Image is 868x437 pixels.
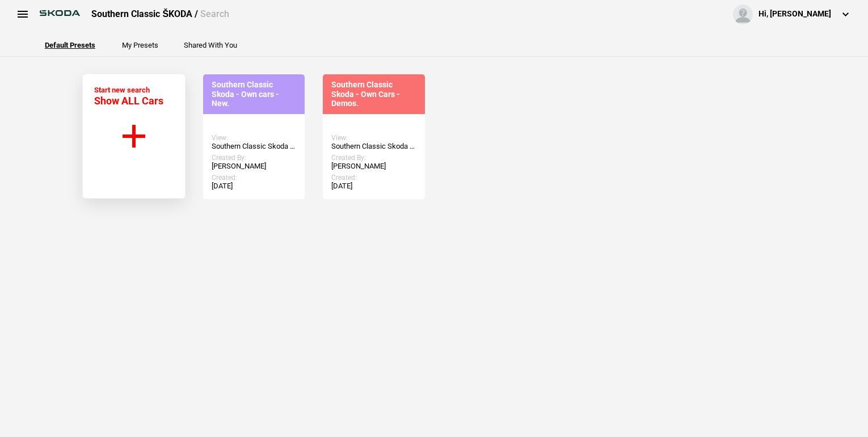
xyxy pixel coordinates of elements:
div: Created: [331,174,416,182]
div: Created By: [331,154,416,162]
button: Default Presets [45,41,95,49]
div: Hi, [PERSON_NAME] [759,9,831,20]
div: View: [212,134,297,142]
div: Start new search [94,86,163,107]
div: Southern Classic Skoda - Own cars - New. [212,142,297,151]
img: skoda.png [34,5,86,22]
button: Start new search Show ALL Cars [82,74,186,199]
div: [DATE] [331,182,416,191]
span: Search [200,9,229,19]
div: Created By: [212,154,297,162]
button: Shared With You [184,41,237,49]
div: Southern Classic Skoda - Own Cars - Demos. [331,80,416,108]
div: [PERSON_NAME] [331,162,416,171]
div: View: [331,134,416,142]
div: Southern Classic ŠKODA / [91,8,229,20]
div: [PERSON_NAME] [212,162,297,171]
span: Show ALL Cars [94,95,163,107]
div: Created: [212,174,297,182]
div: [DATE] [212,182,297,191]
div: Southern Classic Skoda - Own Cars - Demos. [331,142,416,151]
button: My Presets [122,41,158,49]
div: Southern Classic Skoda - Own cars - New. [212,80,297,108]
